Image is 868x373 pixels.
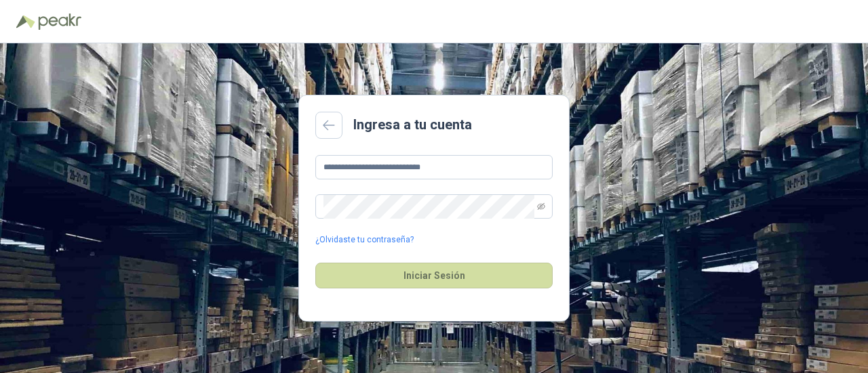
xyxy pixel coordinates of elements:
[16,15,35,28] img: Logo
[38,14,81,30] img: Peakr
[315,234,414,246] a: ¿Olvidaste tu contraseña?
[537,202,545,211] span: eye-invisible
[353,114,472,135] h2: Ingresa a tu cuenta
[315,263,553,288] button: Iniciar Sesión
